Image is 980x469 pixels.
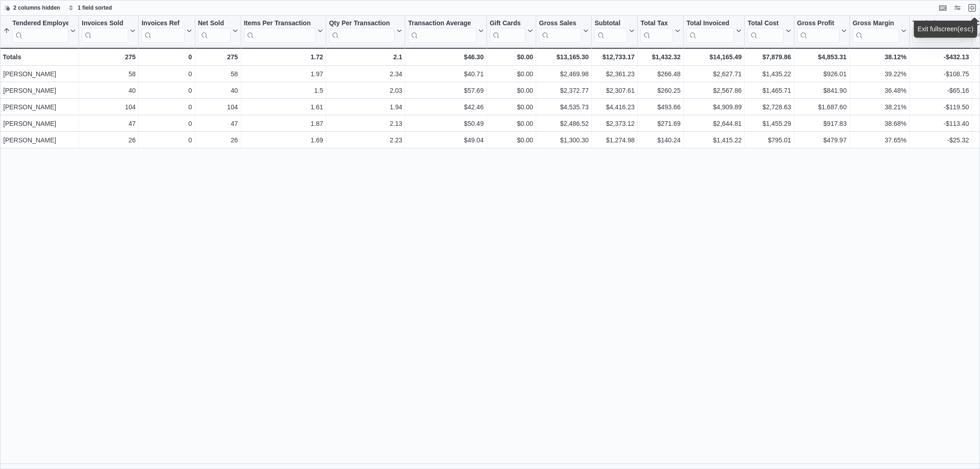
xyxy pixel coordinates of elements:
[595,135,634,146] div: $1,274.98
[539,19,581,28] div: Gross Sales
[960,26,971,33] kbd: esc
[640,51,680,62] div: $1,432.32
[0,2,64,13] button: 2 columns hidden
[490,68,533,79] div: $0.00
[640,135,680,146] div: $140.24
[912,118,969,129] div: -$113.40
[142,118,192,129] div: 0
[539,85,589,96] div: $2,372.77
[539,135,589,146] div: $1,300.30
[142,68,192,79] div: 0
[595,85,634,96] div: $2,307.61
[408,19,483,43] button: Transaction Average
[198,118,238,129] div: 47
[640,19,673,43] div: Total Tax
[329,51,402,62] div: 2.1
[408,118,483,129] div: $50.49
[797,135,847,146] div: $479.97
[142,19,184,28] div: Invoices Ref
[640,19,680,43] button: Total Tax
[686,19,742,43] button: Total Invoiced
[686,51,742,62] div: $14,165.49
[244,19,316,43] div: Items Per Transaction
[853,118,906,129] div: 38.68%
[408,51,483,62] div: $46.30
[82,19,128,28] div: Invoices Sold
[640,102,680,113] div: $493.66
[912,135,969,146] div: -$25.32
[640,68,680,79] div: $266.48
[82,19,136,43] button: Invoices Sold
[640,85,680,96] div: $260.25
[595,118,634,129] div: $2,373.12
[329,102,402,113] div: 1.94
[539,19,589,43] button: Gross Sales
[640,19,673,28] div: Total Tax
[244,19,323,43] button: Items Per Transaction
[539,68,589,79] div: $2,469.98
[686,102,742,113] div: $4,909.89
[198,19,231,28] div: Net Sold
[853,68,906,79] div: 39.22%
[912,51,969,62] div: -$432.13
[198,51,238,62] div: 275
[539,51,589,62] div: $13,165.30
[595,19,634,43] button: Subtotal
[967,2,978,13] button: Exit fullscreen
[198,102,238,113] div: 104
[490,118,533,129] div: $0.00
[686,68,742,79] div: $2,627.71
[640,118,680,129] div: $271.69
[912,19,969,43] button: Total Discount
[912,19,962,28] div: Total Discount
[244,135,323,146] div: 1.69
[244,51,323,62] div: 1.72
[3,51,76,62] div: Totals
[329,19,395,28] div: Qty Per Transaction
[82,51,136,62] div: 275
[142,85,192,96] div: 0
[595,68,634,79] div: $2,361.23
[244,102,323,113] div: 1.61
[490,19,533,43] button: Gift Cards
[198,68,238,79] div: 58
[408,135,483,146] div: $49.04
[198,135,238,146] div: 26
[748,51,791,62] div: $7,879.86
[198,19,231,43] div: Net Sold
[797,102,847,113] div: $1,687.60
[912,85,969,96] div: -$65.16
[13,4,60,11] span: 2 columns hidden
[490,102,533,113] div: $0.00
[686,19,734,28] div: Total Invoiced
[853,51,906,62] div: 38.12%
[748,68,791,79] div: $1,435.22
[748,19,791,43] button: Total Cost
[142,51,192,62] div: 0
[686,85,742,96] div: $2,567.86
[748,118,791,129] div: $1,455.29
[853,19,899,43] div: Gross Margin
[490,19,526,43] div: Gift Card Sales
[329,19,402,43] button: Qty Per Transaction
[686,19,734,43] div: Total Invoiced
[797,118,847,129] div: $917.83
[329,19,395,43] div: Qty Per Transaction
[853,102,906,113] div: 38.21%
[82,85,136,96] div: 40
[595,19,627,28] div: Subtotal
[490,19,526,28] div: Gift Cards
[408,102,483,113] div: $42.46
[539,118,589,129] div: $2,486.52
[3,135,76,146] div: [PERSON_NAME]
[3,85,76,96] div: [PERSON_NAME]
[797,51,847,62] div: $4,853.31
[595,102,634,113] div: $4,416.23
[408,19,476,43] div: Transaction Average
[595,19,627,43] div: Subtotal
[912,102,969,113] div: -$119.50
[748,19,783,43] div: Total Cost
[82,102,136,113] div: 104
[12,19,68,43] div: Tendered Employee
[3,102,76,113] div: [PERSON_NAME]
